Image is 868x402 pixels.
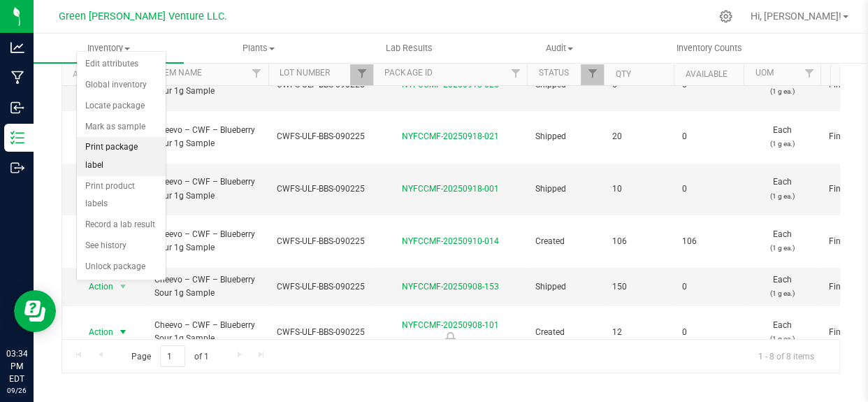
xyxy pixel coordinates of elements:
[755,68,773,78] a: UOM
[350,62,373,85] a: Filter
[77,117,166,138] li: Mark as sample
[73,69,140,79] div: Actions
[184,34,334,63] a: Plants
[402,184,499,194] a: NYFCCMF-20250918-001
[752,319,812,345] span: Each
[10,161,24,175] inline-svg: Outbound
[6,347,27,385] p: 03:34 PM EDT
[797,62,820,85] a: Filter
[77,96,166,117] li: Locate package
[402,131,499,141] a: NYFCCMF-20250918-021
[10,71,24,85] inline-svg: Manufacturing
[752,189,812,203] p: (1 g ea.)
[77,215,166,236] li: Record a lab result
[154,273,260,300] span: Cheevo – CWF – Blueberry Sour 1g Sample
[6,385,27,396] p: 09/26
[752,137,812,150] p: (1 g ea.)
[280,68,330,78] a: Lot Number
[277,182,365,196] span: CWFS-ULF-BBS-090225
[682,182,735,196] span: 0
[402,320,499,330] a: NYFCCMF-20250908-101
[371,332,529,346] div: Retain Sample
[484,34,635,63] a: Audit
[277,130,365,143] span: CWFS-ULF-BBS-090225
[485,42,634,55] span: Audit
[682,235,735,248] span: 106
[154,175,260,202] span: Cheevo – CWF – Blueberry Sour 1g Sample
[612,182,665,196] span: 10
[752,273,812,300] span: Each
[535,326,595,339] span: Created
[76,322,114,342] span: Action
[504,62,527,85] a: Filter
[245,62,268,85] a: Filter
[154,124,260,150] span: Cheevo – CWF – Blueberry Sour 1g Sample
[535,130,595,143] span: Shipped
[34,34,184,63] a: Inventory
[157,68,202,78] a: Item Name
[115,322,132,342] span: select
[752,241,812,254] p: (1 g ea.)
[752,332,812,345] p: (1 g ea.)
[402,236,499,246] a: NYFCCMF-20250910-014
[384,68,432,78] a: Package ID
[367,42,451,55] span: Lab Results
[77,75,166,96] li: Global inventory
[402,80,499,89] a: NYFCCMF-20250918-026
[682,326,735,339] span: 0
[685,69,727,79] a: Available
[535,182,595,196] span: Shipped
[402,282,499,292] a: NYFCCMF-20250908-153
[612,280,665,294] span: 150
[682,130,735,143] span: 0
[658,42,761,55] span: Inventory Counts
[77,137,166,175] li: Print package label
[277,235,365,248] span: CWFS-ULF-BBS-090225
[612,326,665,339] span: 12
[581,62,604,85] a: Filter
[682,280,735,294] span: 0
[752,287,812,300] p: (1 g ea.)
[76,277,114,296] span: Action
[612,235,665,248] span: 106
[717,10,735,23] div: Manage settings
[77,176,166,215] li: Print product labels
[154,228,260,254] span: Cheevo – CWF – Blueberry Sour 1g Sample
[538,68,568,78] a: Status
[535,235,595,248] span: Created
[535,280,595,294] span: Shipped
[115,277,132,296] span: select
[615,69,630,79] a: Qty
[277,280,365,294] span: CWFS-ULF-BBS-090225
[14,290,56,332] iframe: Resource center
[752,175,812,202] span: Each
[10,101,24,115] inline-svg: Inbound
[752,228,812,254] span: Each
[77,54,166,75] li: Edit attributes
[77,236,166,257] li: See history
[334,34,484,63] a: Lab Results
[120,345,220,367] span: Page of 1
[751,10,841,22] span: Hi, [PERSON_NAME]!
[34,42,184,55] span: Inventory
[277,326,365,339] span: CWFS-ULF-BBS-090225
[747,345,825,366] span: 1 - 8 of 8 items
[635,34,785,63] a: Inventory Counts
[752,124,812,150] span: Each
[160,345,185,367] input: 1
[612,130,665,143] span: 20
[10,41,24,55] inline-svg: Analytics
[752,85,812,98] p: (1 g ea.)
[59,10,227,22] span: Green [PERSON_NAME] Venture LLC.
[77,257,166,278] li: Unlock package
[185,42,333,55] span: Plants
[154,319,260,345] span: Cheevo – CWF – Blueberry Sour 1g Sample
[10,131,24,145] inline-svg: Inventory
